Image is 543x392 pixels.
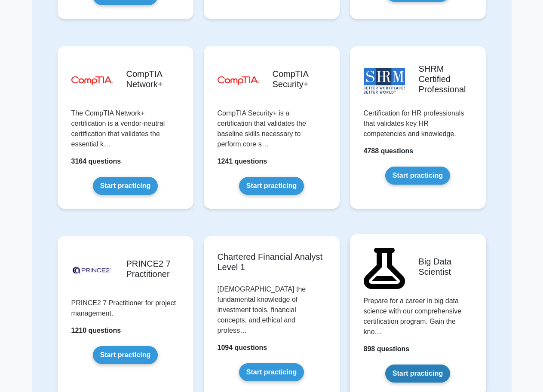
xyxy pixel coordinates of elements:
[93,346,158,364] a: Start practicing
[385,167,450,185] a: Start practicing
[239,177,304,195] a: Start practicing
[239,363,304,381] a: Start practicing
[385,365,450,383] a: Start practicing
[93,177,158,195] a: Start practicing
